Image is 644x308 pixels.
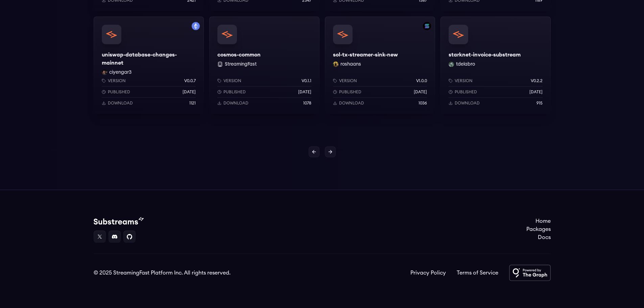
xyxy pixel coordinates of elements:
[440,17,551,114] a: starknet-invoice-substreamstarknet-invoice-substreamtdelabro tdelabroVersionv0.2.2Published[DATE]...
[529,89,543,95] p: [DATE]
[303,100,311,106] p: 1078
[526,217,551,225] a: Home
[298,89,311,95] p: [DATE]
[531,78,543,84] p: v0.2.2
[108,100,133,106] p: Download
[526,233,551,241] a: Docs
[183,89,196,95] p: [DATE]
[455,100,480,106] p: Download
[456,61,475,68] button: tdelabro
[340,61,361,68] button: roshaans
[209,17,319,114] a: cosmos-commoncosmos-common StreamingFastVersionv0.1.1Published[DATE]Download1078
[94,217,144,225] img: Substream's logo
[302,78,311,84] p: v0.1.1
[455,89,477,95] p: Published
[526,225,551,233] a: Packages
[325,17,435,114] a: Filter by solana networksol-tx-streamer-sink-newsol-tx-streamer-sink-newroshaans roshaansVersionv...
[108,89,130,95] p: Published
[223,89,246,95] p: Published
[184,78,196,84] p: v0.0.7
[109,69,132,76] button: ciyengar3
[223,78,241,84] p: Version
[423,22,431,30] img: Filter by solana network
[108,78,126,84] p: Version
[189,100,196,106] p: 1121
[536,100,543,106] p: 915
[455,78,473,84] p: Version
[419,100,427,106] p: 1036
[225,61,257,68] button: StreamingFast
[94,269,231,277] div: © 2025 StreamingFast Platform Inc. All rights reserved.
[414,89,427,95] p: [DATE]
[416,78,427,84] p: v1.0.0
[223,100,248,106] p: Download
[339,78,357,84] p: Version
[457,269,498,277] a: Terms of Service
[509,265,551,281] img: Powered by The Graph
[339,100,364,106] p: Download
[192,22,200,30] img: Filter by mainnet network
[94,17,204,114] a: Filter by mainnet networkuniswap-database-changes-mainnetuniswap-database-changes-mainnetciyengar...
[339,89,361,95] p: Published
[410,269,446,277] a: Privacy Policy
